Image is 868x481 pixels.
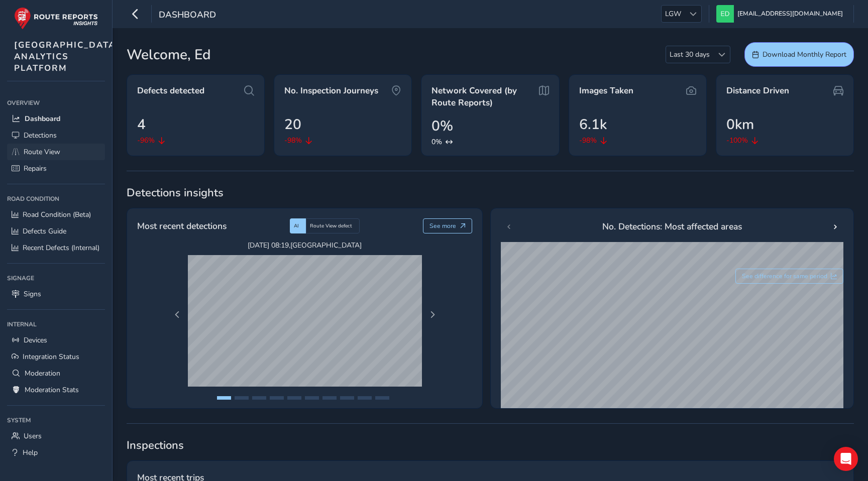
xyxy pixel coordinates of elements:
span: -96% [137,135,155,146]
div: System [7,413,105,428]
div: Road Condition [7,191,105,206]
span: Help [23,448,38,457]
span: Devices [24,335,47,345]
a: Detections [7,127,105,144]
span: Repairs [24,164,47,173]
button: See more [423,218,473,233]
button: See difference for same period [735,269,844,284]
span: Recent Defects (Internal) [23,243,99,253]
a: Devices [7,332,105,348]
a: Moderation [7,365,105,382]
span: No. Inspection Journeys [284,85,378,97]
span: Last 30 days [666,46,713,63]
div: AI [290,218,306,233]
a: Route View [7,144,105,160]
button: Page 9 [358,396,372,400]
span: See more [429,222,456,230]
button: [EMAIL_ADDRESS][DOMAIN_NAME] [716,5,846,23]
span: LGW [662,6,685,22]
span: Defects detected [137,85,204,97]
span: Moderation Stats [25,385,79,395]
div: Internal [7,317,105,332]
span: [DATE] 08:19 , [GEOGRAPHIC_DATA] [188,240,422,250]
span: [GEOGRAPHIC_DATA] ANALYTICS PLATFORM [14,39,120,74]
button: Page 1 [217,396,231,400]
div: Overview [7,95,105,110]
span: Defects Guide [23,226,66,236]
span: -100% [726,135,748,146]
span: Signs [24,289,41,299]
button: Next Page [425,308,440,322]
span: [EMAIL_ADDRESS][DOMAIN_NAME] [737,5,843,23]
span: Distance Driven [726,85,789,97]
span: Dashboard [159,9,216,23]
a: Help [7,444,105,461]
button: Page 7 [322,396,337,400]
div: Route View defect [306,218,360,233]
button: Page 5 [287,396,301,400]
span: Dashboard [25,114,60,124]
span: -98% [284,135,302,146]
span: Inspections [127,438,854,453]
span: No. Detections: Most affected areas [602,220,742,233]
div: Open Intercom Messenger [834,447,858,471]
button: Previous Page [170,308,184,322]
span: Welcome, Ed [127,44,211,65]
span: Route View [24,147,60,157]
span: 0% [431,115,453,137]
a: Integration Status [7,348,105,365]
span: Users [24,431,42,441]
span: 0km [726,114,754,135]
span: Download Monthly Report [763,50,846,59]
button: Page 2 [235,396,249,400]
span: Detections [24,131,57,140]
span: 0% [431,137,442,147]
a: Road Condition (Beta) [7,206,105,223]
img: diamond-layout [716,5,734,23]
button: Page 8 [340,396,354,400]
a: Recent Defects (Internal) [7,239,105,256]
div: Signage [7,271,105,286]
span: See difference for same period [742,272,827,280]
span: -98% [579,135,597,146]
button: Page 3 [252,396,266,400]
button: Download Monthly Report [744,42,854,67]
span: Images Taken [579,85,633,97]
span: Road Condition (Beta) [23,210,91,219]
button: Page 4 [270,396,284,400]
span: Moderation [25,369,60,378]
img: rr logo [14,7,98,30]
span: Route View defect [310,222,352,229]
span: Most recent detections [137,219,227,232]
span: Detections insights [127,185,854,200]
a: Users [7,428,105,444]
span: Integration Status [23,352,79,362]
a: Signs [7,286,105,302]
span: AI [294,222,299,229]
button: Page 10 [375,396,389,400]
span: 4 [137,114,146,135]
a: Moderation Stats [7,382,105,398]
a: Defects Guide [7,223,105,239]
span: Network Covered (by Route Reports) [431,85,537,108]
button: Page 6 [305,396,319,400]
span: 6.1k [579,114,607,135]
span: 20 [284,114,301,135]
a: Repairs [7,160,105,177]
a: Dashboard [7,110,105,127]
